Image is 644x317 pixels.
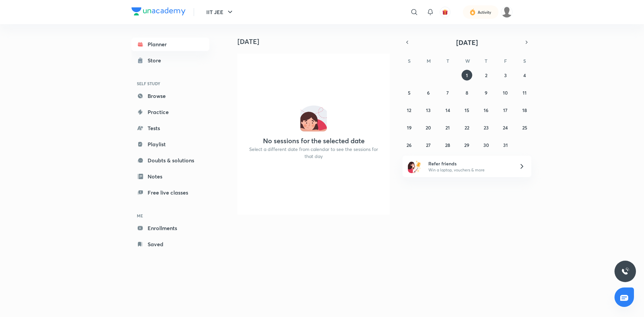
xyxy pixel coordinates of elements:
h6: SELF STUDY [131,78,209,89]
button: October 11, 2025 [519,87,530,98]
button: October 16, 2025 [481,105,491,115]
button: October 1, 2025 [462,70,472,81]
a: Planner [131,38,209,51]
a: Company Logo [131,7,185,17]
abbr: Saturday [523,58,526,64]
a: Notes [131,170,209,183]
abbr: Tuesday [446,58,449,64]
button: October 26, 2025 [404,140,415,150]
button: October 4, 2025 [519,70,530,81]
abbr: October 24, 2025 [503,124,508,131]
span: [DATE] [456,38,478,47]
img: referral [408,160,421,173]
button: October 19, 2025 [404,122,415,133]
abbr: October 21, 2025 [445,124,450,131]
button: October 17, 2025 [500,105,511,115]
abbr: October 19, 2025 [407,124,412,131]
abbr: October 3, 2025 [504,72,507,78]
button: October 7, 2025 [442,87,453,98]
abbr: October 8, 2025 [466,90,468,96]
img: No events [300,105,327,131]
a: Playlist [131,138,209,151]
abbr: Friday [504,58,507,64]
a: Store [131,54,209,67]
abbr: October 16, 2025 [484,107,488,113]
abbr: Monday [427,58,431,64]
abbr: October 10, 2025 [503,90,508,96]
abbr: October 17, 2025 [503,107,507,113]
abbr: October 26, 2025 [407,142,412,148]
a: Tests [131,121,209,135]
abbr: October 13, 2025 [426,107,431,113]
abbr: October 14, 2025 [445,107,450,113]
abbr: October 29, 2025 [464,142,469,148]
button: October 3, 2025 [500,70,511,81]
abbr: October 2, 2025 [485,72,487,78]
button: October 25, 2025 [519,122,530,133]
abbr: October 31, 2025 [503,142,508,148]
button: October 22, 2025 [462,122,472,133]
button: October 21, 2025 [442,122,453,133]
button: avatar [440,7,450,17]
abbr: October 1, 2025 [466,72,468,78]
abbr: October 27, 2025 [426,142,431,148]
button: October 2, 2025 [481,70,491,81]
img: ttu [621,267,629,275]
button: October 13, 2025 [423,105,434,115]
button: October 9, 2025 [481,87,491,98]
abbr: October 18, 2025 [522,107,527,113]
a: Browse [131,89,209,103]
abbr: October 5, 2025 [408,90,411,96]
abbr: October 25, 2025 [522,124,527,131]
abbr: October 20, 2025 [426,124,431,131]
button: October 31, 2025 [500,140,511,150]
h4: [DATE] [237,38,395,46]
abbr: October 7, 2025 [446,90,449,96]
button: October 6, 2025 [423,87,434,98]
img: Sakshi [501,6,513,18]
button: October 29, 2025 [462,140,472,150]
abbr: Sunday [408,58,411,64]
button: October 30, 2025 [481,140,491,150]
button: October 14, 2025 [442,105,453,115]
abbr: October 15, 2025 [465,107,469,113]
abbr: October 12, 2025 [407,107,411,113]
abbr: October 22, 2025 [465,124,469,131]
button: October 28, 2025 [442,140,453,150]
button: October 5, 2025 [404,87,415,98]
button: October 20, 2025 [423,122,434,133]
button: October 23, 2025 [481,122,491,133]
h6: Refer friends [428,160,511,167]
a: Doubts & solutions [131,154,209,167]
a: Free live classes [131,186,209,199]
abbr: October 28, 2025 [445,142,450,148]
button: October 24, 2025 [500,122,511,133]
abbr: Thursday [485,58,487,64]
abbr: October 23, 2025 [484,124,489,131]
h4: No sessions for the selected date [263,137,365,145]
button: October 8, 2025 [462,87,472,98]
button: October 12, 2025 [404,105,415,115]
abbr: October 30, 2025 [483,142,489,148]
div: Store [148,56,165,64]
button: October 10, 2025 [500,87,511,98]
abbr: October 6, 2025 [427,90,430,96]
button: October 18, 2025 [519,105,530,115]
abbr: October 11, 2025 [523,90,527,96]
p: Win a laptop, vouchers & more [428,167,511,173]
abbr: October 4, 2025 [523,72,526,78]
img: activity [470,8,476,16]
button: October 27, 2025 [423,140,434,150]
button: [DATE] [412,38,522,47]
img: Company Logo [131,7,185,15]
abbr: October 9, 2025 [485,90,487,96]
abbr: Wednesday [465,58,470,64]
button: IIT JEE [202,5,238,19]
h6: ME [131,210,209,221]
a: Enrollments [131,221,209,235]
p: Select a different date from calendar to see the sessions for that day [246,146,382,160]
img: avatar [442,9,448,15]
a: Practice [131,105,209,119]
button: October 15, 2025 [462,105,472,115]
a: Saved [131,237,209,251]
